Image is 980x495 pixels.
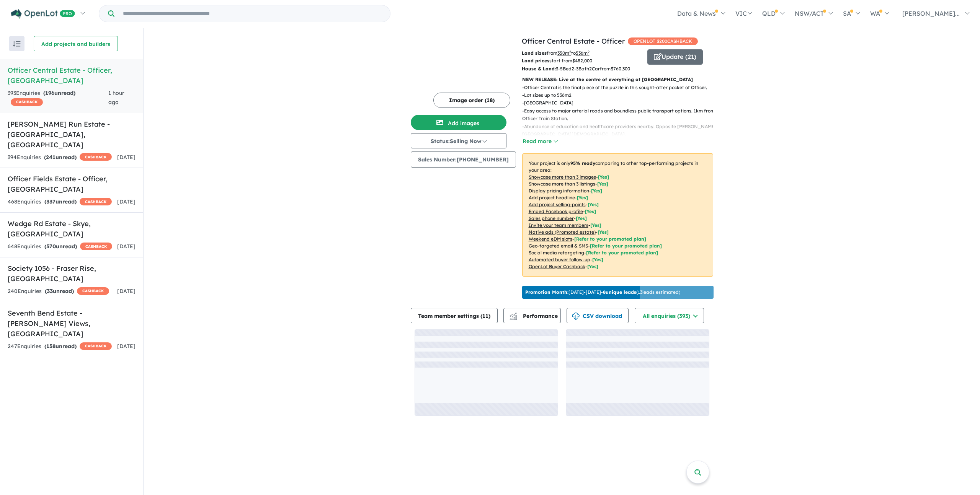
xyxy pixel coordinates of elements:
u: 3-5 [556,66,563,72]
u: Display pricing information [529,188,589,194]
span: 241 [46,154,56,161]
p: start from [522,57,642,65]
span: [ Yes ] [597,181,608,187]
u: Geo-targeted email & SMS [529,243,588,249]
u: $ 482,000 [572,58,592,64]
a: Officer Central Estate - Officer [522,37,625,46]
button: Performance [503,308,561,323]
u: 2-3 [572,66,578,72]
b: 95 % ready [570,160,595,166]
u: $ 760,300 [611,66,630,72]
span: [ Yes ] [588,202,599,207]
span: [ Yes ] [585,208,596,214]
p: - Abundance of education and healthcare providers nearby. Opposite [PERSON_NAME][GEOGRAPHIC_DATA]... [522,123,719,138]
span: [ Yes ] [590,222,601,228]
u: Social media retargeting [529,250,584,256]
b: Land sizes [522,50,547,56]
span: [Refer to your promoted plan] [590,243,662,249]
input: Try estate name, suburb, builder or developer [116,5,389,22]
span: OPENLOT $ 200 CASHBACK [628,37,698,45]
u: Showcase more than 3 images [529,174,596,180]
p: NEW RELEASE: Live at the centre of everything at [GEOGRAPHIC_DATA] [522,76,713,83]
p: Your project is only comparing to other top-performing projects in your area: - - - - - - - - - -... [522,153,713,277]
b: Promotion Month: [525,289,568,295]
sup: 2 [588,50,590,54]
button: Status:Selling Now [411,133,506,148]
button: Add images [411,115,506,130]
strong: ( unread) [44,198,77,205]
u: Automated buyer follow-up [529,257,590,262]
span: CASHBACK [11,98,43,106]
button: Image order (18) [433,93,510,108]
div: 247 Enquir ies [8,342,112,351]
span: CASHBACK [80,153,112,161]
span: CASHBACK [80,198,112,205]
u: 2 [589,66,592,72]
span: Performance [511,313,558,319]
button: Update (21) [647,49,703,65]
span: [Yes] [598,229,609,235]
h5: Seventh Bend Estate - [PERSON_NAME] Views , [GEOGRAPHIC_DATA] [8,308,136,339]
div: 394 Enquir ies [8,153,112,162]
u: Native ads (Promoted estate) [529,229,596,235]
span: 11 [482,313,488,319]
p: - Lot sizes up to 536m2 [522,91,719,99]
button: Sales Number:[PHONE_NUMBER] [411,151,516,168]
span: [Yes] [592,257,603,262]
u: Weekend eDM slots [529,236,572,242]
span: [PERSON_NAME]... [902,10,960,17]
span: [ Yes ] [598,174,609,180]
div: 393 Enquir ies [8,89,108,107]
span: [DATE] [117,243,136,250]
span: [Yes] [587,264,598,269]
span: 337 [46,198,56,205]
img: sort.svg [13,41,21,47]
p: - Officer Central is the final piece of the puzzle in this sought-after pocket of Officer. [522,84,719,91]
span: [ Yes ] [576,215,587,221]
button: Add projects and builders [34,36,118,51]
div: 648 Enquir ies [8,242,112,251]
span: [Refer to your promoted plan] [586,250,658,256]
p: - Easy access to major arterial roads and boundless public transport options. 1km from Officer Tr... [522,107,719,123]
strong: ( unread) [45,288,74,295]
u: 350 m [557,50,571,56]
div: 240 Enquir ies [8,287,109,296]
span: to [571,50,590,56]
span: [DATE] [117,154,136,161]
h5: Officer Fields Estate - Officer , [GEOGRAPHIC_DATA] [8,174,136,194]
h5: Wedge Rd Estate - Skye , [GEOGRAPHIC_DATA] [8,218,136,239]
span: [ Yes ] [591,188,602,194]
span: 570 [46,243,56,250]
button: CSV download [567,308,629,323]
p: from [522,49,642,57]
u: Showcase more than 3 listings [529,181,595,187]
button: All enquiries (393) [635,308,704,323]
u: Embed Facebook profile [529,208,583,214]
h5: [PERSON_NAME] Run Estate - [GEOGRAPHIC_DATA] , [GEOGRAPHIC_DATA] [8,119,136,150]
span: [DATE] [117,198,136,205]
span: 33 [47,288,53,295]
img: bar-chart.svg [510,315,517,320]
button: Read more [522,137,558,146]
span: 196 [45,90,54,96]
span: CASHBACK [80,243,112,250]
sup: 2 [569,50,571,54]
span: CASHBACK [77,287,109,295]
span: 158 [46,343,56,350]
b: Land prices [522,58,549,64]
u: OpenLot Buyer Cashback [529,264,585,269]
u: Add project selling-points [529,202,586,207]
button: Team member settings (11) [411,308,498,323]
strong: ( unread) [44,343,77,350]
div: 468 Enquir ies [8,197,112,207]
strong: ( unread) [43,90,75,96]
img: line-chart.svg [510,313,516,317]
span: 1 hour ago [108,90,124,106]
img: Openlot PRO Logo White [11,9,75,19]
h5: Officer Central Estate - Officer , [GEOGRAPHIC_DATA] [8,65,136,86]
p: Bed Bath Car from [522,65,642,73]
b: 8 unique leads [603,289,636,295]
span: [DATE] [117,288,136,295]
span: [Refer to your promoted plan] [574,236,646,242]
u: Add project headline [529,195,575,200]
